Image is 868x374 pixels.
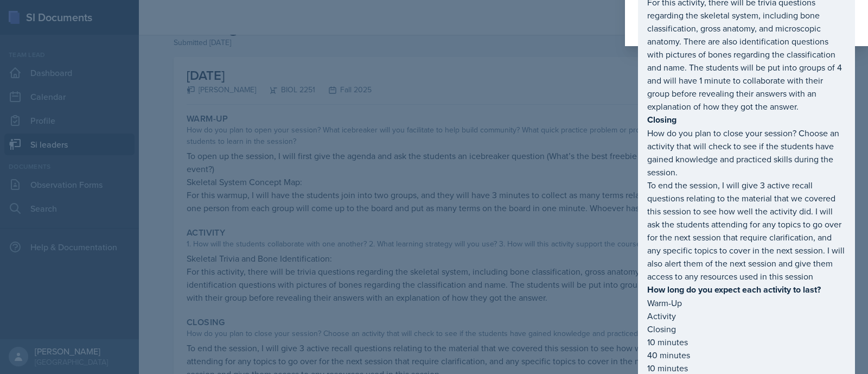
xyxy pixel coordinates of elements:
p: Activity [647,309,846,322]
p: How do you plan to close your session? Choose an activity that will check to see if the students ... [647,126,846,179]
p: To end the session, I will give 3 active recall questions relating to the material that we covere... [647,179,846,283]
strong: Closing [647,113,676,126]
p: Closing [647,322,846,335]
p: 10 minutes [647,335,846,348]
p: Warm-Up [647,296,846,309]
p: 40 minutes [647,348,846,362]
strong: How long do you expect each activity to last? [647,283,821,296]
